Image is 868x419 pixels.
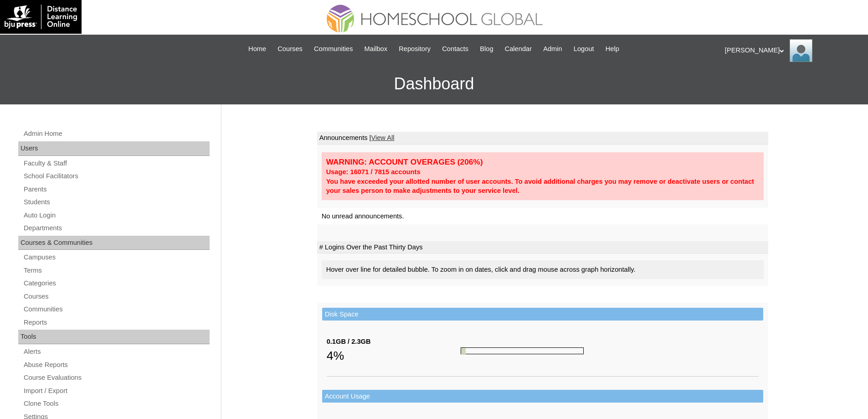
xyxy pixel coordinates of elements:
[23,304,210,315] a: Communities
[725,39,859,62] div: [PERSON_NAME]
[606,44,619,54] span: Help
[480,44,493,54] span: Blog
[327,347,461,365] div: 4%
[23,385,210,397] a: Import / Export
[394,44,435,54] a: Repository
[399,44,431,54] span: Repository
[23,197,210,208] a: Students
[475,44,498,54] a: Blog
[322,260,764,279] div: Hover over line for detailed bubble. To zoom in on dates, click and drag mouse across graph horiz...
[437,44,473,54] a: Contacts
[601,44,624,54] a: Help
[569,44,599,54] a: Logout
[244,44,271,54] a: Home
[23,291,210,302] a: Courses
[23,252,210,263] a: Campuses
[574,44,594,54] span: Logout
[326,177,759,196] div: You have exceeded your allotted number of user accounts. To avoid additional charges you may remo...
[500,44,536,54] a: Calendar
[18,236,210,250] div: Courses & Communities
[505,44,532,54] span: Calendar
[371,134,394,141] a: View All
[327,337,461,347] div: 0.1GB / 2.3GB
[23,398,210,409] a: Clone Tools
[23,210,210,221] a: Auto Login
[365,44,388,54] span: Mailbox
[539,44,567,54] a: Admin
[317,132,768,145] td: Announcements |
[23,184,210,195] a: Parents
[442,44,468,54] span: Contacts
[18,141,210,156] div: Users
[23,346,210,357] a: Alerts
[23,372,210,383] a: Course Evaluations
[23,158,210,169] a: Faculty & Staff
[543,44,562,54] span: Admin
[23,171,210,182] a: School Facilitators
[309,44,358,54] a: Communities
[317,241,768,254] td: # Logins Over the Past Thirty Days
[273,44,307,54] a: Courses
[23,128,210,140] a: Admin Home
[23,265,210,276] a: Terms
[322,390,763,403] td: Account Usage
[314,44,353,54] span: Communities
[23,278,210,289] a: Categories
[360,44,392,54] a: Mailbox
[23,359,210,371] a: Abuse Reports
[277,44,303,54] span: Courses
[23,222,210,234] a: Departments
[18,330,210,344] div: Tools
[5,63,863,104] h3: Dashboard
[322,308,763,321] td: Disk Space
[248,44,266,54] span: Home
[326,157,759,167] div: WARNING: ACCOUNT OVERAGES (206%)
[790,39,812,62] img: Ariane Ebuen
[5,5,77,29] img: logo-white.png
[326,168,421,176] strong: Usage: 16071 / 7815 accounts
[23,317,210,328] a: Reports
[317,208,768,225] td: No unread announcements.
